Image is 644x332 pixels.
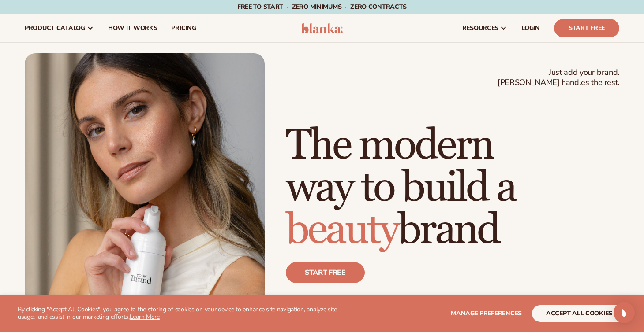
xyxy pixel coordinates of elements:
span: Manage preferences [451,309,522,317]
a: LOGIN [514,14,547,42]
span: product catalog [25,25,85,32]
a: resources [455,14,514,42]
img: logo [301,23,343,33]
a: Start Free [554,19,619,37]
h1: The modern way to build a brand [286,125,619,251]
span: Free to start · ZERO minimums · ZERO contracts [237,3,407,11]
a: product catalog [18,14,101,42]
button: accept all cookies [532,305,626,322]
span: How It Works [108,25,157,32]
a: pricing [164,14,203,42]
span: resources [462,25,498,32]
p: By clicking "Accept All Cookies", you agree to the storing of cookies on your device to enhance s... [18,306,340,321]
div: Open Intercom Messenger [614,302,635,323]
a: Learn More [130,313,160,321]
span: LOGIN [521,25,540,32]
a: How It Works [101,14,165,42]
span: Just add your brand. [PERSON_NAME] handles the rest. [498,67,619,88]
span: beauty [286,204,398,256]
a: Start free [286,262,365,283]
span: pricing [171,25,196,32]
button: Manage preferences [451,305,522,322]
